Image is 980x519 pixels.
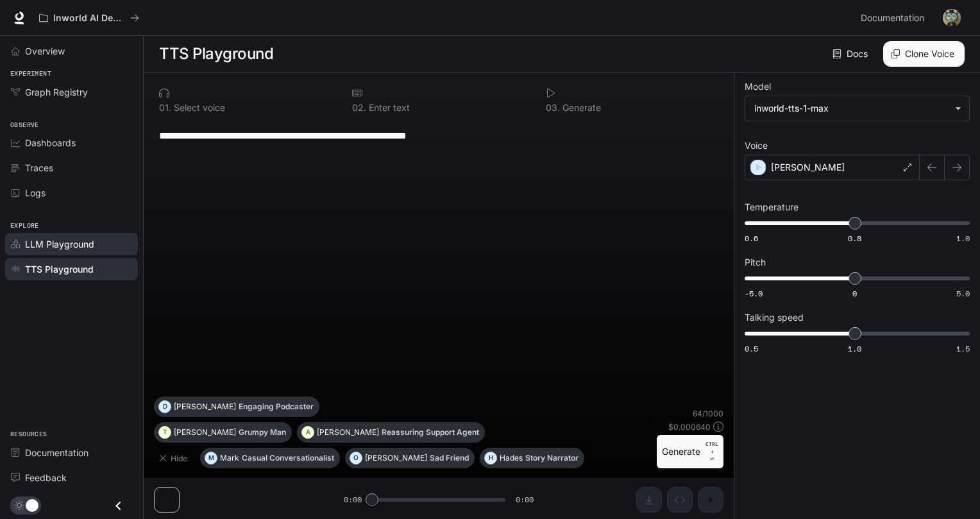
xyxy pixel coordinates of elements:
[500,454,523,462] p: Hades
[5,81,138,103] a: Graph Registry
[366,103,410,112] p: Enter text
[745,203,798,212] p: Temperature
[174,429,236,436] p: [PERSON_NAME]
[939,5,965,31] button: User avatar
[430,454,469,462] p: Sad Friend
[25,262,94,276] span: TTS Playground
[771,161,845,174] p: [PERSON_NAME]
[242,454,334,462] p: Casual Conversationalist
[5,466,138,489] a: Feedback
[220,454,239,462] p: Mark
[745,343,758,354] span: 0.5
[53,13,125,24] p: Inworld AI Demos
[25,44,65,58] span: Overview
[154,422,292,443] button: T[PERSON_NAME]Grumpy Man
[382,429,479,436] p: Reassuring Support Agent
[856,5,934,31] a: Documentation
[302,422,314,443] div: A
[104,493,133,519] button: Close drawer
[200,448,340,468] button: MMarkCasual Conversationalist
[848,343,861,354] span: 1.0
[365,454,427,462] p: [PERSON_NAME]
[861,10,924,26] span: Documentation
[25,471,67,484] span: Feedback
[205,448,217,468] div: M
[154,448,195,468] button: Hide
[297,422,485,443] button: A[PERSON_NAME]Reassuring Support Agent
[956,233,970,244] span: 1.0
[25,446,89,459] span: Documentation
[943,9,961,27] img: User avatar
[705,440,718,463] p: ⏎
[956,288,970,299] span: 5.0
[745,96,969,121] div: inworld-tts-1-max
[560,103,601,112] p: Generate
[25,186,46,200] span: Logs
[485,448,496,468] div: H
[239,403,314,411] p: Engaging Podcaster
[352,103,366,112] p: 0 2 .
[5,132,138,154] a: Dashboards
[171,103,225,112] p: Select voice
[745,82,771,91] p: Model
[745,288,763,299] span: -5.0
[25,237,94,251] span: LLM Playground
[350,448,362,468] div: O
[317,429,379,436] p: [PERSON_NAME]
[745,141,768,150] p: Voice
[852,288,857,299] span: 0
[693,408,723,419] p: 64 / 1000
[5,182,138,204] a: Logs
[745,258,766,267] p: Pitch
[25,136,76,149] span: Dashboards
[345,448,475,468] button: O[PERSON_NAME]Sad Friend
[956,343,970,354] span: 1.5
[883,41,965,67] button: Clone Voice
[480,448,584,468] button: HHadesStory Narrator
[159,422,171,443] div: T
[745,233,758,244] span: 0.6
[25,85,88,99] span: Graph Registry
[5,40,138,62] a: Overview
[159,41,273,67] h1: TTS Playground
[5,157,138,179] a: Traces
[848,233,861,244] span: 0.8
[5,441,138,464] a: Documentation
[546,103,560,112] p: 0 3 .
[159,396,171,417] div: D
[5,233,138,255] a: LLM Playground
[159,103,171,112] p: 0 1 .
[668,421,711,432] p: $ 0.000640
[154,396,319,417] button: D[PERSON_NAME]Engaging Podcaster
[26,498,38,512] span: Dark mode toggle
[5,258,138,280] a: TTS Playground
[239,429,286,436] p: Grumpy Man
[174,403,236,411] p: [PERSON_NAME]
[754,102,949,115] div: inworld-tts-1-max
[33,5,145,31] button: All workspaces
[25,161,53,174] span: Traces
[830,41,873,67] a: Docs
[525,454,579,462] p: Story Narrator
[705,440,718,455] p: CTRL +
[657,435,723,468] button: GenerateCTRL +⏎
[745,313,804,322] p: Talking speed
